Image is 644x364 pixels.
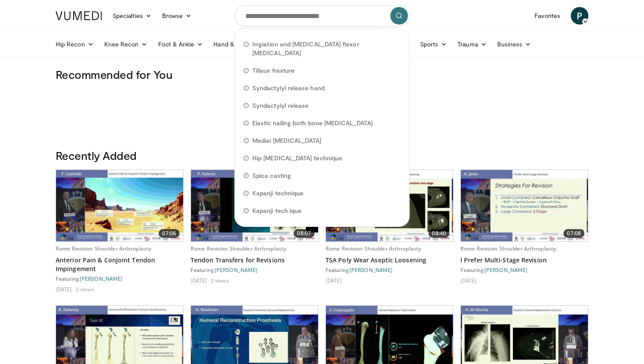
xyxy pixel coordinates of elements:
[50,35,99,53] a: Hip Recon
[460,277,477,284] li: [DATE]
[191,256,318,265] a: Tendon Transfers for Revisions
[461,170,588,241] img: a3fe917b-418f-4b37-ad2e-b0d12482d850.620x360_q85_upscale.jpg
[56,170,183,241] a: 07:06
[56,170,183,241] img: 8037028b-5014-4d38-9a8c-71d966c81743.620x360_q85_upscale.jpg
[191,277,209,284] li: [DATE]
[252,136,321,145] span: Medial [MEDICAL_DATA]
[294,229,315,238] span: 08:07
[208,35,265,53] a: Hand & Wrist
[350,267,393,273] a: [PERSON_NAME]
[252,171,291,180] span: Spica casting
[80,276,123,282] a: [PERSON_NAME]
[56,148,588,163] h3: Recently Added
[452,35,492,53] a: Trauma
[252,119,373,127] span: Elastic nailing both bone [MEDICAL_DATA]
[252,206,301,215] span: Kapanji tech ique
[326,277,342,284] li: [DATE]
[56,245,151,252] a: Rome Revision Shoulder Arthroplasty
[563,229,584,238] span: 07:08
[107,7,157,25] a: Specialties
[191,170,318,241] img: f121adf3-8f2a-432a-ab04-b981073a2ae5.620x360_q85_upscale.jpg
[326,245,421,252] a: Rome Revision Shoulder Arthroplasty
[252,101,308,110] span: Syndactylyl release
[428,229,449,238] span: 08:40
[76,286,94,293] li: 2 views
[571,7,588,25] a: P
[56,11,102,20] img: VuMedi Logo
[215,267,258,273] a: [PERSON_NAME]
[191,170,318,241] a: 08:07
[460,266,588,273] div: Featuring:
[191,266,318,273] div: Featuring:
[529,7,566,25] a: Favorites
[252,40,400,57] span: Irrgiation and [MEDICAL_DATA] flexor [MEDICAL_DATA]
[159,229,180,238] span: 07:06
[56,275,184,282] div: Featuring:
[99,35,153,53] a: Knee Recon
[56,286,74,293] li: [DATE]
[191,245,286,252] a: Rome Revision Shoulder Arthroplasty
[415,35,453,53] a: Sports
[56,256,184,273] a: Anterior Pain & Conjoint Tendon Impingement
[461,170,588,241] a: 07:08
[460,256,588,265] a: I Prefer Multi-Stage Revision
[326,256,453,265] a: TSA Poly Wear Aseptic Loosening
[234,5,410,26] input: Search topics, interventions
[485,267,527,273] a: [PERSON_NAME]
[460,245,556,252] a: Rome Revision Shoulder Arthroplasty
[211,277,229,284] li: 2 views
[252,189,303,198] span: Kapanji technique
[326,266,453,273] div: Featuring:
[252,66,294,75] span: Tillaux fraxture
[492,35,537,53] a: Business
[56,67,588,81] h3: Recommended for You
[157,7,197,25] a: Browse
[252,154,342,163] span: Hip [MEDICAL_DATA] technique
[153,35,209,53] a: Foot & Ankle
[252,84,325,92] span: Syndactylyl release hand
